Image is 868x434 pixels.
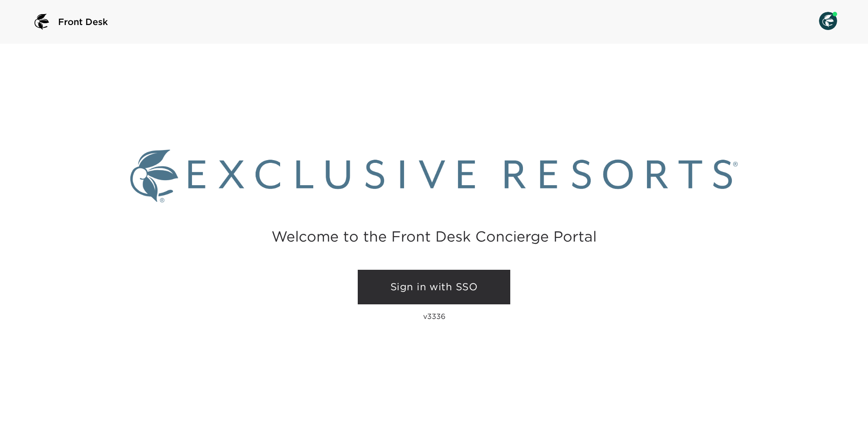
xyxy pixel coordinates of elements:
[358,270,510,304] a: Sign in with SSO
[31,11,53,33] img: logo
[423,312,445,321] p: v3336
[58,15,108,28] span: Front Desk
[130,150,738,202] img: Exclusive Resorts logo
[819,12,837,30] img: User
[271,229,597,243] h2: Welcome to the Front Desk Concierge Portal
